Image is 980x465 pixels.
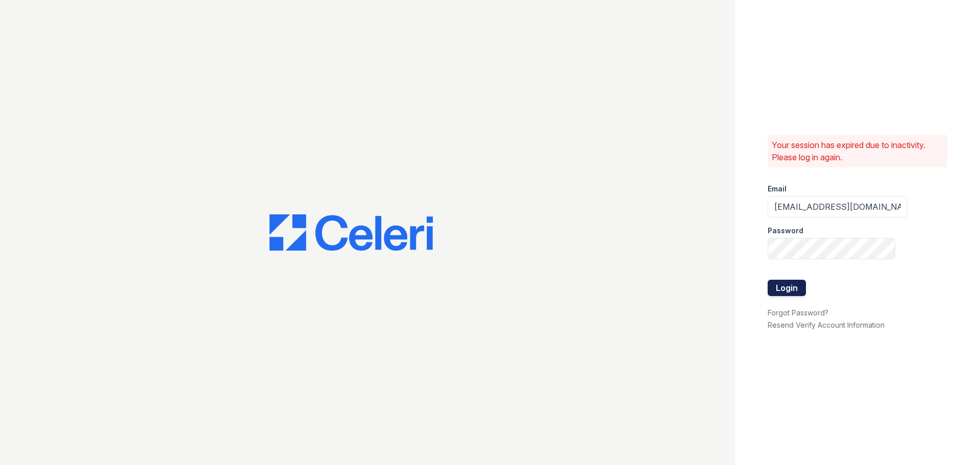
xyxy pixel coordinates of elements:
[772,139,943,163] p: Your session has expired due to inactivity. Please log in again.
[768,184,787,194] label: Email
[269,214,433,251] img: CE_Logo_Blue-a8612792a0a2168367f1c8372b55b34899dd931a85d93a1a3d3e32e68fde9ad4.png
[768,226,803,236] label: Password
[768,308,828,317] a: Forgot Password?
[768,280,806,296] button: Login
[768,321,885,329] a: Resend Verify Account Information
